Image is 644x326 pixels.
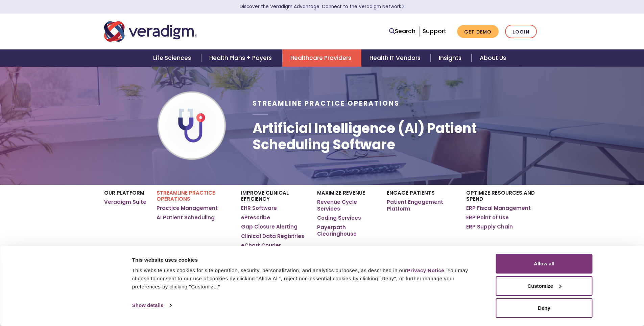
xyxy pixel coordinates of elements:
[505,25,537,39] a: Login
[241,242,281,249] a: eChart Courier
[496,276,593,296] button: Customize
[496,298,593,318] button: Deny
[240,3,404,10] a: Discover the Veradigm Advantage: Connect to the Veradigm NetworkLearn More
[496,254,593,274] button: Allow all
[241,233,304,240] a: Clinical Data Registries
[132,256,481,264] div: This website uses cookies
[387,199,456,212] a: Patient Engagement Platform
[466,205,531,212] a: ERP Fiscal Management
[241,214,270,221] a: ePrescribe
[389,27,415,36] a: Search
[401,3,404,10] span: Learn More
[317,224,376,237] a: Payerpath Clearinghouse
[241,205,277,212] a: EHR Software
[317,199,376,212] a: Revenue Cycle Services
[145,49,201,67] a: Life Sciences
[317,215,361,221] a: Coding Services
[132,266,481,291] div: This website uses cookies for site operation, security, personalization, and analytics purposes, ...
[241,223,297,230] a: Gap Closure Alerting
[466,223,513,230] a: ERP Supply Chain
[253,99,400,108] span: Streamline Practice Operations
[201,49,282,67] a: Health Plans + Payers
[104,199,146,205] a: Veradigm Suite
[282,49,361,67] a: Healthcare Providers
[472,49,514,67] a: About Us
[157,214,215,221] a: AI Patient Scheduling
[407,267,444,273] a: Privacy Notice
[431,49,472,67] a: Insights
[157,205,218,212] a: Practice Management
[132,300,171,310] a: Show details
[253,120,540,153] h1: Artificial Intelligence (AI) Patient Scheduling Software
[423,27,446,35] a: Support
[104,20,197,43] img: Veradigm logo
[457,25,499,38] a: Get Demo
[361,49,431,67] a: Health IT Vendors
[466,214,509,221] a: ERP Point of Use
